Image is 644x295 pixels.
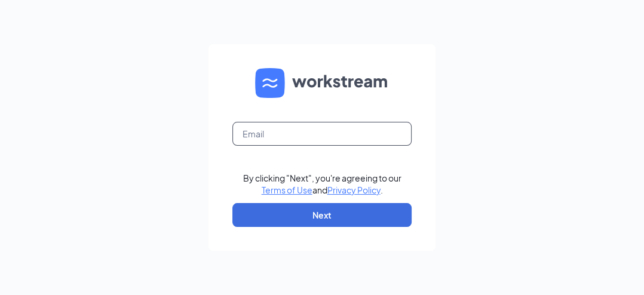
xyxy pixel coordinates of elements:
[232,203,412,227] button: Next
[243,172,401,196] div: By clicking "Next", you're agreeing to our and .
[327,185,381,195] a: Privacy Policy
[262,185,312,195] a: Terms of Use
[255,68,389,98] img: WS logo and Workstream text
[232,122,412,146] input: Email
